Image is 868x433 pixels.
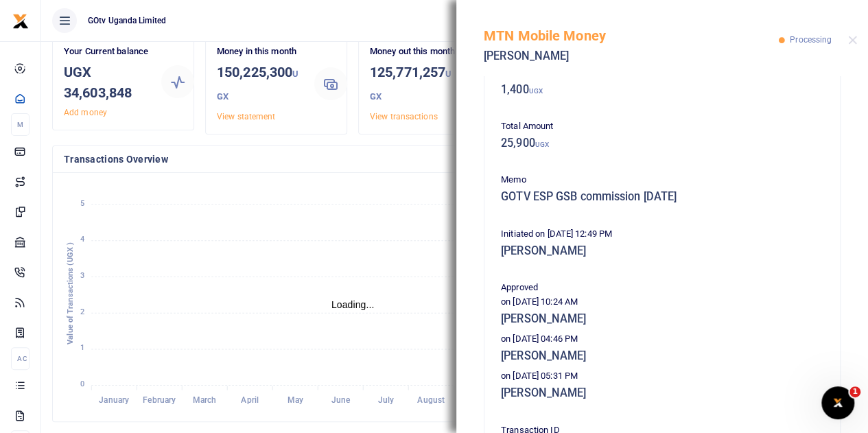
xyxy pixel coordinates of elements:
[849,386,860,397] span: 1
[484,49,779,63] h5: [PERSON_NAME]
[501,137,823,150] h5: 25,900
[501,312,823,326] h5: [PERSON_NAME]
[217,69,298,102] small: UGX
[11,113,30,136] li: M
[370,45,456,59] p: Money out this month
[501,281,823,295] p: Approved
[529,87,543,95] small: UGX
[370,112,438,121] a: View transactions
[370,62,456,107] h3: 125,771,257
[501,119,823,134] p: Total Amount
[143,395,176,405] tspan: February
[66,242,75,344] text: Value of Transactions (UGX )
[241,395,259,405] tspan: April
[501,244,823,258] h5: [PERSON_NAME]
[80,307,84,316] tspan: 2
[484,27,779,44] h5: MTN Mobile Money
[80,271,84,280] tspan: 3
[217,112,275,121] a: View statement
[80,344,84,353] tspan: 1
[11,347,30,370] li: Ac
[217,62,303,107] h3: 150,225,300
[64,62,150,103] h3: UGX 34,603,848
[12,15,29,25] a: logo-small logo-large logo-large
[501,295,823,309] p: on [DATE] 10:24 AM
[535,141,549,148] small: UGX
[193,395,217,405] tspan: March
[821,386,854,419] iframe: Intercom live chat
[501,190,823,204] h5: GOTV ESP GSB commission [DATE]
[377,395,393,405] tspan: July
[501,83,823,97] h5: 1,400
[501,386,823,400] h5: [PERSON_NAME]
[80,379,84,388] tspan: 0
[80,235,84,244] tspan: 4
[99,395,129,405] tspan: January
[848,36,857,45] button: Close
[790,35,832,45] span: Processing
[82,14,172,27] span: GOtv Uganda Limited
[331,299,375,310] text: Loading...
[12,13,29,30] img: logo-small
[64,108,107,117] a: Add money
[217,45,303,59] p: Money in this month
[370,69,451,102] small: UGX
[501,173,823,187] p: Memo
[80,199,84,208] tspan: 5
[287,395,303,405] tspan: May
[417,395,445,405] tspan: August
[501,369,823,384] p: on [DATE] 05:31 PM
[501,349,823,363] h5: [PERSON_NAME]
[64,152,642,167] h4: Transactions Overview
[501,227,823,242] p: Initiated on [DATE] 12:49 PM
[501,332,823,347] p: on [DATE] 04:46 PM
[64,45,150,59] p: Your Current balance
[331,395,350,405] tspan: June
